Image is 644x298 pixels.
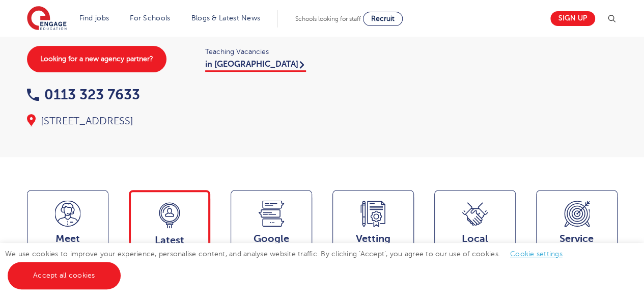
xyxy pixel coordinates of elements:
[371,15,395,22] span: Recruit
[550,11,595,26] a: Sign up
[27,190,108,273] a: Meetthe team
[434,190,516,273] a: Local Partnerships
[191,14,261,22] a: Blogs & Latest News
[8,262,121,289] a: Accept all cookies
[236,233,306,257] span: Google Reviews
[332,190,414,273] a: VettingStandards
[295,15,361,22] span: Schools looking for staff
[27,6,67,32] img: Engage Education
[33,233,103,257] span: Meet the team
[440,233,510,257] span: Local Partnerships
[27,87,140,102] a: 0113 323 7633
[231,190,312,273] a: GoogleReviews
[5,250,573,279] span: We use cookies to improve your experience, personalise content, and analyse website traffic. By c...
[27,46,166,72] a: Looking for a new agency partner?
[136,234,203,259] span: Latest Vacancies
[130,14,170,22] a: For Schools
[129,190,210,274] a: LatestVacancies
[510,250,563,258] a: Cookie settings
[205,60,306,72] a: in [GEOGRAPHIC_DATA]
[338,233,408,257] span: Vetting Standards
[542,233,612,257] span: Service Area
[205,46,312,58] span: Teaching Vacancies
[536,190,618,273] a: ServiceArea
[363,12,403,26] a: Recruit
[79,14,109,22] a: Find jobs
[27,114,312,128] div: [STREET_ADDRESS]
